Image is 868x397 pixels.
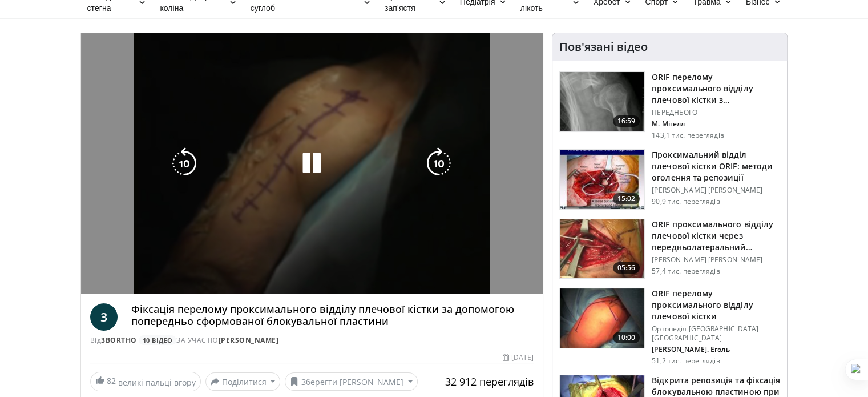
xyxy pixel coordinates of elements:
font: Від [90,335,102,345]
font: 10 відео [143,336,173,344]
font: ORIF перелому проксимального відділу плечової кістки з використанням фіксованої пластини [652,71,763,128]
font: Пов'язані відео [559,39,648,54]
font: [PERSON_NAME] [PERSON_NAME] [652,185,762,195]
font: ORIF перелому проксимального відділу плечової кістки [652,288,753,322]
font: [DATE] [511,352,534,362]
a: 10 відео [139,335,176,345]
video-js: Video Player [81,33,543,294]
font: 51,2 тис. переглядів [652,356,720,366]
font: [PERSON_NAME] [PERSON_NAME] [652,255,762,264]
a: 15:02 Проксимальний відділ плечової кістки ORIF: методи оголення та репозиції [PERSON_NAME] [PERS... [559,149,780,210]
font: 16:59 [617,116,636,126]
font: 82 [107,375,116,386]
button: Поділитися [205,372,281,391]
a: 16:59 ORIF перелому проксимального відділу плечової кістки з використанням фіксованої пластини ПЕ... [559,71,780,140]
font: ORIF проксимального відділу плечової кістки через передньолатеральний акроміальний апро… [652,219,773,264]
a: 3 [90,303,118,331]
font: 143,1 тис. переглядів [652,130,724,140]
a: [PERSON_NAME] [219,335,279,345]
img: 270515_0000_1.png.150x105_q85_crop-smart_upscale.jpg [560,288,644,348]
img: gardner_3.png.150x105_q85_crop-smart_upscale.jpg [560,219,644,279]
font: 32 912 переглядів [445,375,534,388]
a: 3bortho [101,335,137,345]
a: 05:56 ORIF проксимального відділу плечової кістки через передньолатеральний акроміальний апро… [P... [559,219,780,279]
a: 82 великі пальці вгору [90,372,201,391]
font: 3 [100,308,107,325]
font: Проксимальний відділ плечової кістки ORIF: методи оголення та репозиції [652,149,773,183]
font: Фіксація перелому проксимального відділу плечової кістки за допомогою попередньо сформованої блок... [131,302,514,328]
img: gardener_hum_1.png.150x105_q85_crop-smart_upscale.jpg [560,150,644,209]
font: великі пальці вгору [118,377,196,388]
font: [PERSON_NAME]. Еголь [652,344,729,354]
font: ЗА УЧАСТЮ [176,335,219,345]
font: 05:56 [617,263,636,272]
font: ПЕРЕДНЬОГО [652,107,697,117]
font: Ортопедія [GEOGRAPHIC_DATA] [GEOGRAPHIC_DATA] [652,324,758,343]
font: 90,9 тис. переглядів [652,197,720,206]
font: 15:02 [617,194,636,203]
a: 10:00 ORIF перелому проксимального відділу плечової кістки Ортопедія [GEOGRAPHIC_DATA] [GEOGRAPHI... [559,288,780,366]
font: 10:00 [617,332,636,342]
img: Mighell_-_Locked_Plating_for_Proximal_Humerus_Fx_100008672_2.jpg.150x105_q85_crop-smart_upscale.jpg [560,72,644,131]
button: Зберегти [PERSON_NAME] [285,372,418,391]
font: Поділитися [222,376,267,387]
font: 57,4 тис. переглядів [652,266,720,276]
font: Зберегти [PERSON_NAME] [301,376,403,387]
font: М. Мігелл [652,119,685,129]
